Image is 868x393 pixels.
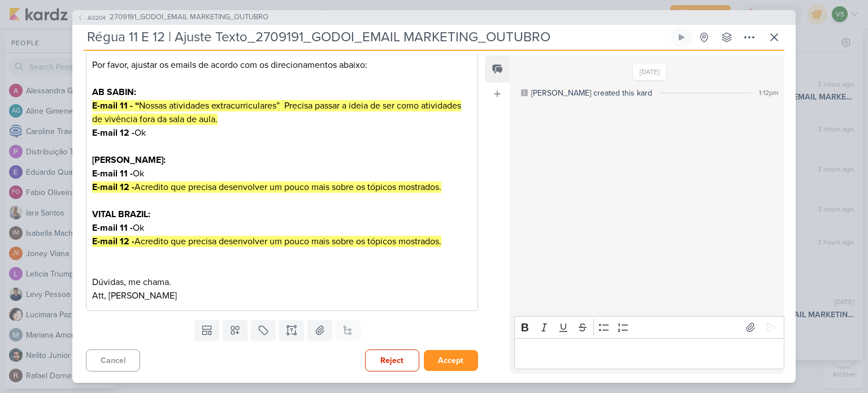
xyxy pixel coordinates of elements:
[92,222,144,234] span: Ok
[531,87,652,99] div: [PERSON_NAME] created this kard
[92,236,134,247] strong: E-mail 12 -
[677,33,686,42] div: Start tracking
[92,277,171,288] span: Dúvidas, me chama.
[84,27,669,47] input: Untitled Kard
[92,168,144,179] span: Ok
[92,182,441,193] mark: Acredito que precisa desenvolver um pouco mais sobre os tópicos mostrados.
[92,154,166,166] strong: [PERSON_NAME]:
[92,222,133,234] strong: E-mail 11 -
[92,236,441,247] mark: Acredito que precisa desenvolver um pouco mais sobre os tópicos mostrados.
[92,290,177,301] span: Att, [PERSON_NAME]
[92,100,461,125] mark: Nossas atividades extracurriculares” Precisa passar a ideia de ser como atividades de vivência fo...
[92,182,134,193] strong: E-mail 12 -
[424,350,478,371] button: Accept
[514,338,784,369] div: Editor editing area: main
[759,88,779,98] div: 1:12pm
[92,58,472,72] p: Por favor, ajustar os emails de acordo com os direcionamentos abaixo:
[514,316,784,338] div: Editor toolbar
[92,127,134,139] strong: E-mail 12 -
[365,349,419,372] button: Reject
[92,87,136,98] strong: AB SABIN:
[92,168,133,179] strong: E-mail 11 -
[92,209,150,220] strong: VITAL BRAZIL:
[92,100,139,111] strong: E-mail 11 - “
[92,127,146,139] span: Ok
[86,349,140,372] button: Cancel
